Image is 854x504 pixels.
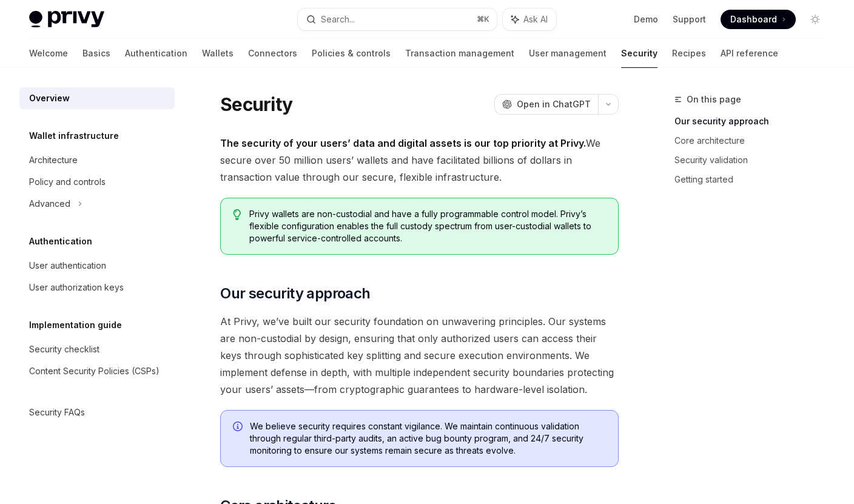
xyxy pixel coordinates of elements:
a: Our security approach [674,112,835,131]
span: At Privy, we’ve built our security foundation on unwavering principles. Our systems are non-custo... [220,313,619,398]
a: Wallets [202,39,234,68]
h5: Implementation guide [29,318,122,332]
a: Demo [634,13,658,25]
a: Welcome [29,39,68,68]
svg: Info [233,422,245,434]
div: Overview [29,91,70,106]
a: Authentication [125,39,187,68]
a: Policy and controls [19,171,175,193]
button: Ask AI [503,8,556,30]
a: Transaction management [405,39,514,68]
img: light logo [29,11,104,28]
a: Security [621,39,657,68]
strong: The security of your users’ data and digital assets is our top priority at Privy. [220,137,586,149]
span: On this page [687,92,741,107]
a: Architecture [19,149,175,171]
div: Policy and controls [29,175,106,189]
h5: Wallet infrastructure [29,129,119,143]
span: Dashboard [730,13,777,25]
div: Architecture [29,153,78,167]
a: Recipes [672,39,706,68]
a: Security validation [674,150,835,170]
a: Overview [19,87,175,109]
button: Open in ChatGPT [494,94,598,115]
span: Ask AI [523,13,548,25]
button: Search...⌘K [298,8,497,30]
a: Security FAQs [19,402,175,423]
div: Security checklist [29,342,99,357]
a: Support [673,13,706,25]
a: Dashboard [721,10,796,29]
a: Policies & controls [312,39,391,68]
a: User authorization keys [19,277,175,298]
div: Security FAQs [29,405,85,420]
div: Search... [321,12,355,27]
span: Our security approach [220,284,370,303]
a: Connectors [248,39,297,68]
div: User authentication [29,258,106,273]
a: User management [529,39,607,68]
a: User authentication [19,255,175,277]
div: User authorization keys [29,280,124,295]
a: Core architecture [674,131,835,150]
svg: Tip [233,209,241,220]
h5: Authentication [29,234,92,249]
a: Getting started [674,170,835,189]
button: Toggle dark mode [805,10,825,29]
a: Basics [82,39,110,68]
a: Content Security Policies (CSPs) [19,360,175,382]
div: Advanced [29,197,70,211]
span: We believe security requires constant vigilance. We maintain continuous validation through regula... [250,420,606,457]
div: Content Security Policies (CSPs) [29,364,160,378]
h1: Security [220,93,292,115]
a: Security checklist [19,338,175,360]
span: Privy wallets are non-custodial and have a fully programmable control model. Privy’s flexible con... [249,208,606,244]
a: API reference [721,39,778,68]
span: Open in ChatGPT [517,98,591,110]
span: ⌘ K [477,15,489,24]
span: We secure over 50 million users’ wallets and have facilitated billions of dollars in transaction ... [220,135,619,186]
